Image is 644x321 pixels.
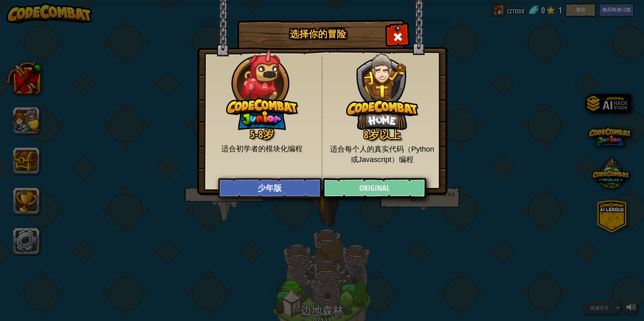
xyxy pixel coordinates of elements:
[327,129,437,141] h2: 8岁以上
[207,128,317,140] h2: 5-8岁
[323,178,426,198] a: Original
[387,25,408,47] div: Close modal
[226,45,298,130] img: CodeCombat Junior hero character
[327,144,437,165] p: 适合每个人的真实代码（Python或Javascript）编程
[218,178,321,198] a: 少年版
[249,29,387,39] h1: 选择你的冒险
[207,144,317,154] p: 适合初学者的模块化编程
[346,42,418,130] img: CodeCombat Original hero character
